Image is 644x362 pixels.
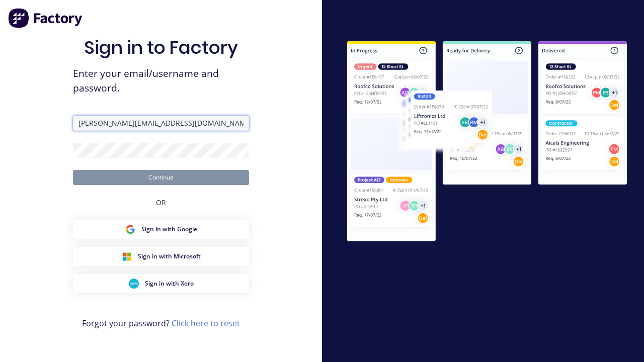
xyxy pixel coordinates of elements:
div: OR [156,185,166,220]
button: Microsoft Sign inSign in with Microsoft [73,247,249,266]
a: Click here to reset [172,318,240,329]
button: Google Sign inSign in with Google [73,220,249,239]
span: Enter your email/username and password. [73,66,249,96]
h1: Sign in to Factory [84,37,238,58]
img: Microsoft Sign in [122,251,132,261]
img: Google Sign in [125,224,135,234]
img: Sign in [330,26,644,259]
button: Continue [73,170,249,185]
span: Sign in with Google [141,225,197,234]
span: Sign in with Microsoft [138,252,201,261]
img: Factory [8,8,84,28]
span: Forgot your password? [82,317,240,329]
img: Xero Sign in [129,279,139,289]
span: Sign in with Xero [145,279,194,288]
button: Xero Sign inSign in with Xero [73,274,249,293]
input: Email/Username [73,116,249,131]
